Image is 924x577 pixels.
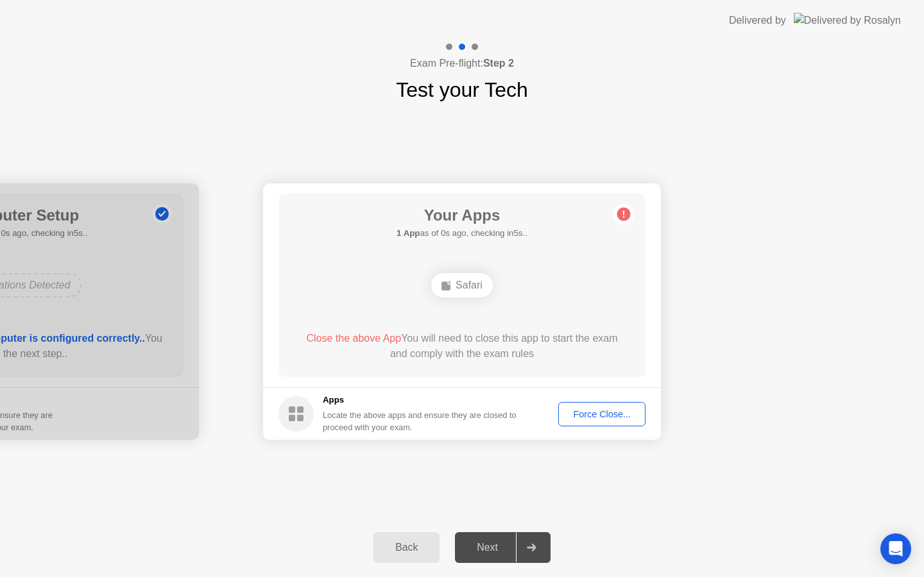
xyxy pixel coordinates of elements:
[455,532,551,563] button: Next
[459,542,516,553] div: Next
[729,13,786,28] div: Delivered by
[558,402,646,426] button: Force Close...
[397,228,420,238] b: 1 App
[483,58,514,69] b: Step 2
[377,542,436,553] div: Back
[306,333,401,344] span: Close the above App
[880,533,911,564] div: Open Intercom Messenger
[794,13,901,28] img: Delivered by Rosalyn
[397,227,527,240] h5: as of 0s ago, checking in5s..
[323,394,517,406] h5: Apps
[396,74,528,105] h1: Test your Tech
[297,331,628,362] div: You will need to close this app to start the exam and comply with the exam rules
[323,409,517,433] div: Locate the above apps and ensure they are closed to proceed with your exam.
[410,56,514,71] h4: Exam Pre-flight:
[373,532,440,563] button: Back
[431,273,493,297] div: Safari
[397,204,527,227] h1: Your Apps
[563,409,641,419] div: Force Close...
